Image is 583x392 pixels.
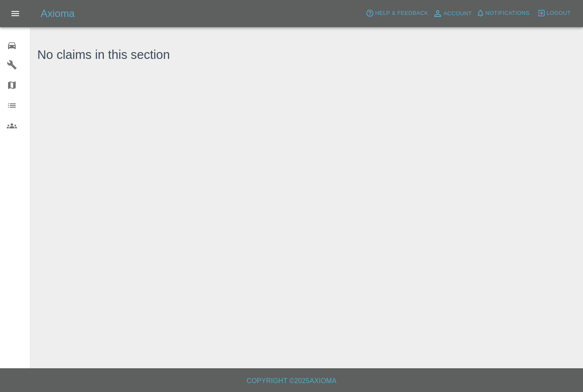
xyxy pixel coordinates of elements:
[375,8,428,18] span: Help & Feedback
[364,7,430,20] button: Help & Feedback
[430,7,474,20] a: Account
[547,8,571,18] span: Logout
[37,46,170,64] h3: No claims in this section
[535,7,573,20] button: Logout
[5,3,25,24] button: Open drawer
[7,375,576,387] h6: Copyright © 2025 Axioma
[474,7,532,20] button: Notifications
[444,9,472,19] span: Account
[486,8,530,18] span: Notifications
[41,7,75,20] h5: Axioma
